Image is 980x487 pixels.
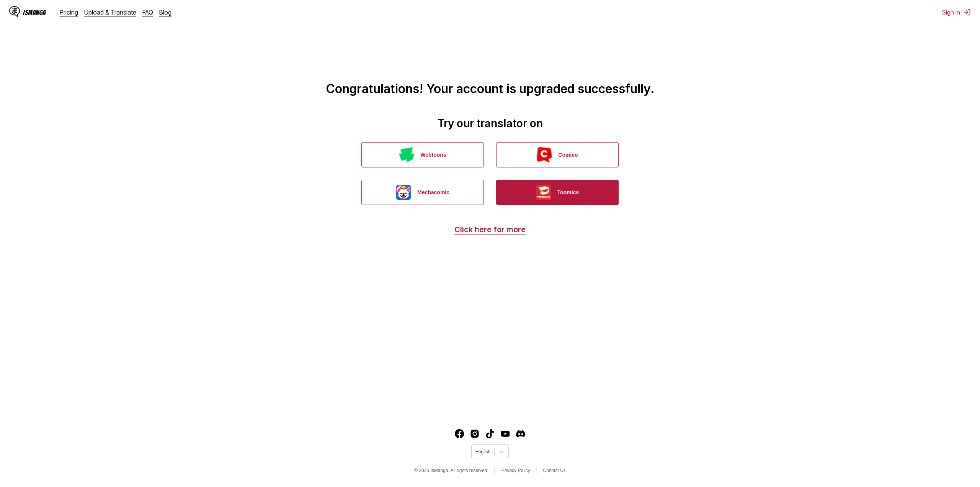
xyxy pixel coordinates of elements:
[537,147,552,162] img: Comico
[6,8,974,96] h1: Congratulations! Your account is upgraded successfully.
[84,8,136,16] a: Upload & Translate
[361,142,484,167] button: Webtoons
[470,429,479,438] a: Instagram
[501,429,510,438] img: IsManga YouTube
[396,185,411,200] img: Mechacomic
[942,8,971,16] button: Sign In
[142,8,153,16] a: FAQ
[496,180,619,205] button: Toomics
[6,117,974,130] h2: Try our translator on
[963,8,971,16] img: Sign out
[23,9,46,16] div: IsManga
[496,142,619,167] button: Comico
[159,8,171,16] a: Blog
[9,6,20,17] img: IsManga Logo
[414,468,488,473] span: © 2025 IsManga. All rights reserved.
[485,429,495,438] a: TikTok
[501,468,530,473] a: Privacy Policy
[516,429,525,438] img: IsManga Discord
[543,468,565,473] a: Contact Us
[9,6,60,18] a: IsManga LogoIsManga
[399,147,414,162] img: Webtoons
[455,429,464,438] a: Facebook
[516,429,525,438] a: Discord
[501,429,510,438] a: Youtube
[475,449,477,454] input: Select language
[60,8,78,16] a: Pricing
[454,225,526,234] a: Click here for more
[455,429,464,438] img: IsManga Facebook
[470,429,479,438] img: IsManga Instagram
[485,429,495,438] img: IsManga TikTok
[536,185,551,200] img: Toomics
[361,180,484,205] button: Mechacomic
